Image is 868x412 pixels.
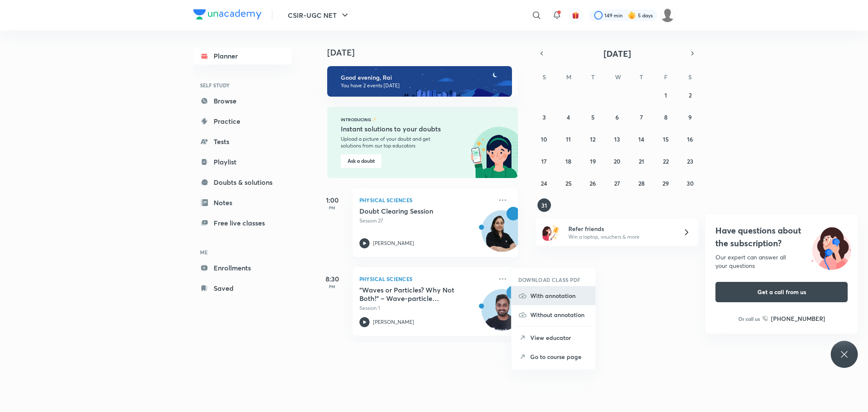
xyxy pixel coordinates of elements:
span: [DATE] [604,48,631,59]
button: August 8, 2025 [659,110,673,124]
abbr: August 9, 2025 [688,113,692,121]
abbr: August 28, 2025 [638,179,645,187]
button: August 24, 2025 [537,176,551,190]
button: August 23, 2025 [683,154,697,168]
button: Get a call from us [715,282,848,302]
button: August 21, 2025 [634,154,648,168]
abbr: August 12, 2025 [590,135,595,143]
h5: 1:00 [315,195,349,205]
button: avatar [569,8,582,22]
h5: "Waves or Particles? Why Not Both!" – Wave-particle duality and experiments [359,286,465,303]
abbr: August 22, 2025 [663,157,669,165]
a: Company Logo [193,9,262,22]
button: [DATE] [548,47,687,59]
button: August 19, 2025 [586,154,600,168]
button: August 18, 2025 [562,154,575,168]
abbr: Thursday [640,73,643,81]
div: Our expert can answer all your questions [715,253,848,270]
abbr: August 2, 2025 [689,91,692,99]
h6: ME [193,245,292,259]
abbr: Tuesday [591,73,595,81]
abbr: August 5, 2025 [591,113,595,121]
abbr: August 21, 2025 [639,157,644,165]
abbr: August 1, 2025 [665,91,667,99]
button: August 14, 2025 [634,132,648,146]
abbr: August 27, 2025 [614,179,620,187]
img: Rai Haldar [660,8,675,22]
button: August 3, 2025 [537,110,551,124]
a: Doubts & solutions [193,174,292,191]
button: August 27, 2025 [610,176,624,190]
button: August 29, 2025 [659,176,673,190]
a: Tests [193,133,292,150]
h5: Instant solutions to your doubts [341,124,452,134]
p: View educator [530,333,589,342]
button: August 15, 2025 [659,132,673,146]
button: August 26, 2025 [586,176,600,190]
a: Free live classes [193,214,292,231]
abbr: Friday [664,73,668,81]
p: Session 27 [359,217,492,225]
h4: Have questions about the subscription? [715,224,848,250]
button: August 16, 2025 [683,132,697,146]
p: Session 1 [359,304,492,312]
abbr: August 13, 2025 [614,135,620,143]
p: Go to course page [530,352,589,361]
p: Upload a picture of your doubt and get solutions from our top educators [341,136,450,149]
button: August 10, 2025 [537,132,551,146]
abbr: Saturday [688,73,692,81]
p: Or call us [738,315,760,323]
abbr: August 10, 2025 [541,135,547,143]
h6: [PHONE_NUMBER] [771,314,825,323]
abbr: August 30, 2025 [687,179,694,187]
abbr: August 7, 2025 [640,113,643,121]
img: ttu_illustration_new.svg [804,224,858,270]
button: August 17, 2025 [537,154,551,168]
a: Planner [193,47,292,64]
abbr: August 15, 2025 [663,135,669,143]
button: CSIR-UGC NET [283,7,355,24]
abbr: August 29, 2025 [662,179,669,187]
button: August 12, 2025 [586,132,600,146]
p: Without annotation [530,310,589,319]
button: August 25, 2025 [562,176,575,190]
img: Avatar [482,294,523,334]
abbr: August 14, 2025 [638,135,644,143]
a: [PHONE_NUMBER] [762,314,825,323]
p: You have 2 events [DATE] [341,82,504,89]
button: August 2, 2025 [683,88,697,102]
button: August 7, 2025 [634,110,648,124]
button: August 9, 2025 [683,110,697,124]
button: Ask a doubt [341,154,381,168]
abbr: August 25, 2025 [565,179,572,187]
img: referral [542,224,559,241]
button: August 1, 2025 [659,88,673,102]
abbr: August 23, 2025 [687,157,693,165]
img: Avatar [482,215,523,256]
h6: Good evening, Rai [341,74,504,81]
abbr: August 26, 2025 [590,179,596,187]
p: Physical Sciences [359,195,492,205]
h5: 8:30 [315,274,349,284]
h6: DOWNLOAD CLASS PDF [518,276,581,284]
a: Browse [193,92,292,109]
button: August 28, 2025 [634,176,648,190]
button: August 6, 2025 [610,110,624,124]
a: Practice [193,113,292,130]
a: Notes [193,194,292,211]
p: [PERSON_NAME] [373,318,414,326]
p: PM [315,205,349,210]
button: August 11, 2025 [562,132,575,146]
abbr: August 19, 2025 [590,157,596,165]
abbr: Wednesday [615,73,621,81]
img: Company Logo [193,9,262,19]
img: evening [327,66,512,97]
img: avatar [572,11,579,19]
abbr: August 8, 2025 [664,113,668,121]
p: Physical Sciences [359,274,492,284]
a: Saved [193,280,292,297]
button: August 30, 2025 [683,176,697,190]
h6: Refer friends [568,224,673,233]
abbr: August 17, 2025 [541,157,547,165]
abbr: Monday [566,73,571,81]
